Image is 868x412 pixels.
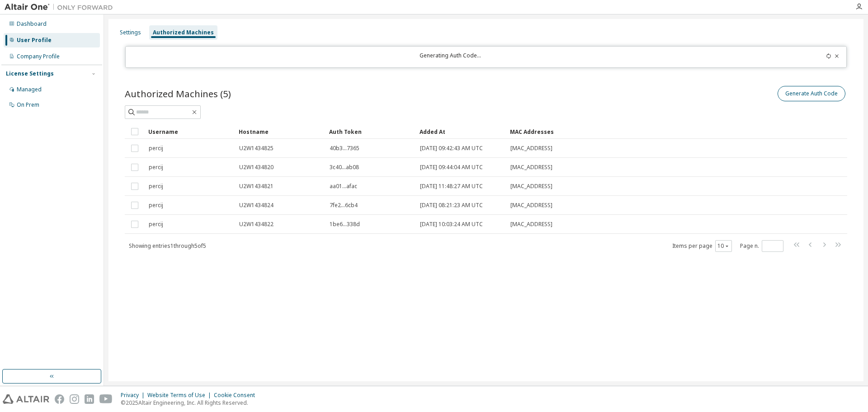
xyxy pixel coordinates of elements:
[740,240,783,252] span: Page n.
[99,394,113,404] img: youtube.svg
[149,145,163,152] span: percij
[17,101,39,109] div: On Prem
[5,3,118,12] img: Altair One
[149,202,163,209] span: percij
[239,221,274,228] span: U2W1434822
[420,202,483,209] span: [DATE] 08:21:23 AM UTC
[70,394,79,404] img: instagram.svg
[55,394,64,404] img: facebook.svg
[131,52,770,62] div: Generating Auth Code...
[672,240,732,252] span: Items per page
[239,124,322,139] div: Hostname
[121,399,260,407] p: © 2025 Altair Engineering, Inc. All Rights Reserved.
[149,183,163,190] span: percij
[510,221,552,228] span: [MAC_ADDRESS]
[153,29,214,36] div: Authorized Machines
[420,145,483,152] span: [DATE] 09:42:43 AM UTC
[239,202,274,209] span: U2W1434824
[17,37,52,44] div: User Profile
[420,183,483,190] span: [DATE] 11:48:27 AM UTC
[120,29,141,36] div: Settings
[778,86,845,101] button: Generate Auth Code
[17,53,60,60] div: Company Profile
[717,242,730,250] button: 10
[125,87,231,100] span: Authorized Machines (5)
[6,70,54,77] div: License Settings
[330,164,359,171] span: 3c40...ab08
[420,221,483,228] span: [DATE] 10:03:24 AM UTC
[510,164,552,171] span: [MAC_ADDRESS]
[129,242,206,250] span: Showing entries 1 through 5 of 5
[510,202,552,209] span: [MAC_ADDRESS]
[17,20,47,28] div: Dashboard
[3,394,49,404] img: altair_logo.svg
[330,183,357,190] span: aa01...afac
[239,145,274,152] span: U2W1434825
[330,221,360,228] span: 1be6...338d
[420,124,503,139] div: Added At
[214,392,260,399] div: Cookie Consent
[149,164,163,171] span: percij
[148,124,231,139] div: Username
[239,164,274,171] span: U2W1434820
[330,202,358,209] span: 7fe2...6cb4
[17,86,42,93] div: Managed
[330,145,359,152] span: 40b3...7365
[329,124,412,139] div: Auth Token
[239,183,274,190] span: U2W1434821
[510,183,552,190] span: [MAC_ADDRESS]
[420,164,483,171] span: [DATE] 09:44:04 AM UTC
[510,124,752,139] div: MAC Addresses
[510,145,552,152] span: [MAC_ADDRESS]
[121,392,147,399] div: Privacy
[149,221,163,228] span: percij
[85,394,94,404] img: linkedin.svg
[147,392,214,399] div: Website Terms of Use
